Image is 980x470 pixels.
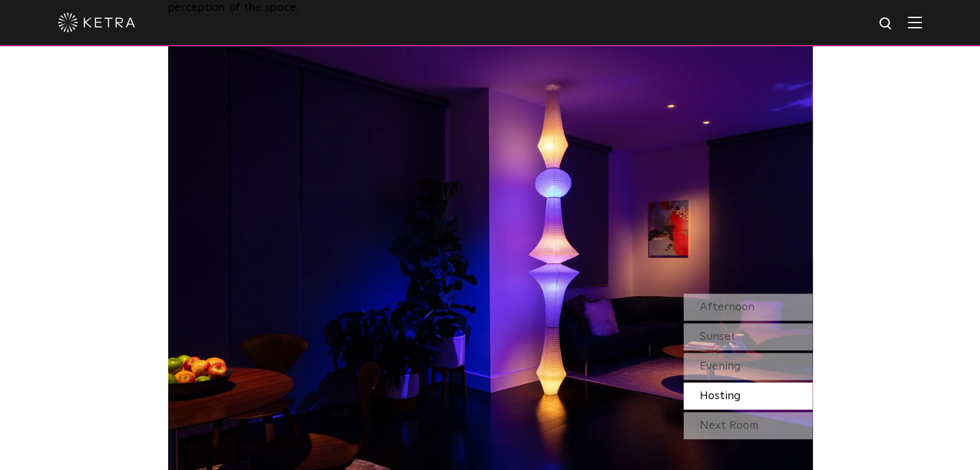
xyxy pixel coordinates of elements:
[700,301,754,313] span: Afternoon
[700,361,741,372] span: Evening
[700,390,741,402] span: Hosting
[58,13,135,32] img: ketra-logo-2019-white
[684,412,812,439] div: Next Room
[908,16,922,28] img: Hamburger%20Nav.svg
[700,331,736,343] span: Sunset
[878,16,894,32] img: search icon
